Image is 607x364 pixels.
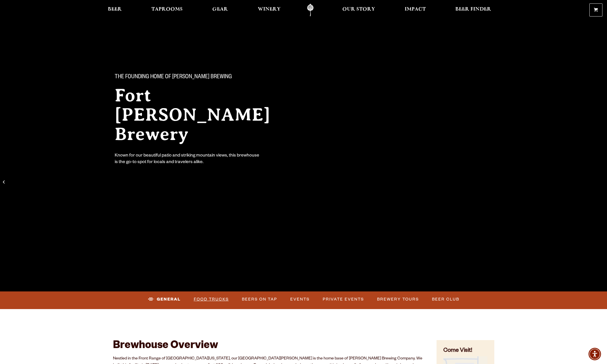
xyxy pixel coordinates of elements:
[209,4,232,17] a: Gear
[240,293,279,306] a: Beers on Tap
[151,7,183,12] span: Taprooms
[339,4,379,17] a: Our Story
[115,153,260,166] div: Known for our beautiful patio and striking mountain views, this brewhouse is the go-to spot for l...
[288,293,312,306] a: Events
[320,293,366,306] a: Private Events
[452,4,495,17] a: Beer Finder
[212,7,228,12] span: Gear
[113,340,423,353] h2: Brewhouse Overview
[589,348,601,360] div: Accessibility Menu
[258,7,281,12] span: Winery
[148,4,186,17] a: Taprooms
[455,7,491,12] span: Beer Finder
[192,293,231,306] a: Food Trucks
[300,4,321,17] a: Odell Home
[405,7,426,12] span: Impact
[443,347,487,355] h4: Come Visit!
[108,7,122,12] span: Beer
[115,86,292,144] h2: Fort [PERSON_NAME] Brewery
[104,4,125,17] a: Beer
[375,293,421,306] a: Brewery Tours
[254,4,284,17] a: Winery
[146,293,183,306] a: General
[342,7,375,12] span: Our Story
[401,4,429,17] a: Impact
[430,293,462,306] a: Beer Club
[115,74,232,81] span: The Founding Home of [PERSON_NAME] Brewing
